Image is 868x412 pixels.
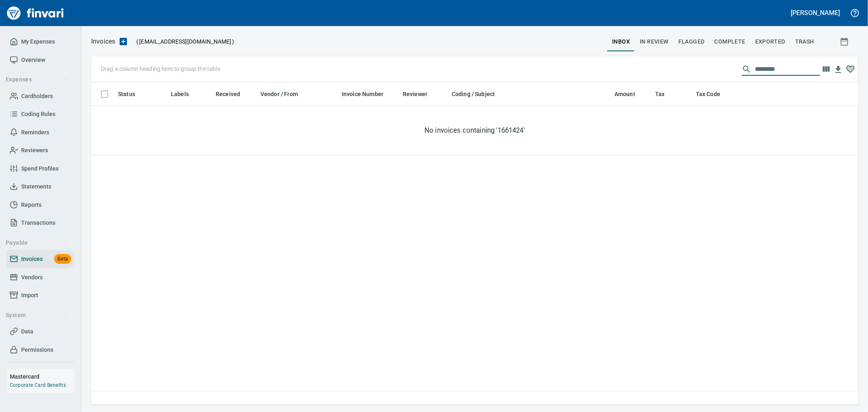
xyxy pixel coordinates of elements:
span: Reviewer [403,89,427,99]
span: Tax [655,89,675,99]
span: Complete [715,37,746,47]
span: Tax Code [696,89,720,99]
span: Amount [614,89,646,99]
span: Labels [171,89,199,99]
a: Import [7,286,74,305]
h6: Mastercard [10,372,74,381]
span: Coding Rules [21,109,55,119]
p: Invoices [91,37,115,46]
span: Spend Profiles [21,164,59,174]
span: trash [795,37,814,47]
span: Exported [755,37,785,47]
span: Received [216,89,251,99]
a: My Expenses [7,33,74,51]
span: System [6,310,67,320]
button: Choose columns to display [820,63,832,75]
span: Coding / Subject [452,89,505,99]
span: Reports [21,200,42,210]
button: Payable [2,235,70,250]
a: Reminders [7,123,74,142]
span: Flagged [678,37,705,47]
span: Permissions [21,345,53,355]
span: Reviewer [403,89,438,99]
a: Overview [7,51,74,69]
span: Expenses [6,75,67,85]
span: Tax Code [696,89,731,99]
a: Corporate Card Benefits [10,382,66,388]
a: Transactions [7,214,74,232]
span: Status [118,89,135,99]
span: Payable [6,238,67,248]
span: Coding / Subject [452,89,495,99]
a: Data [7,322,74,341]
p: Drag a column heading here to group the table [101,65,220,73]
a: Spend Profiles [7,160,74,178]
span: Reminders [21,127,49,138]
span: My Expenses [21,37,55,47]
span: Invoice Number [342,89,383,99]
a: Reports [7,196,74,214]
span: Reviewers [21,145,48,156]
a: Cardholders [7,87,74,105]
span: Transactions [21,218,55,228]
button: Upload an Invoice [115,37,131,46]
button: Download Table [832,64,844,76]
a: Vendors [7,268,74,287]
button: Show invoices within a particular date range [832,34,858,49]
span: Tax [655,89,665,99]
span: Vendor / From [260,89,298,99]
span: Beta [54,254,71,264]
span: Received [216,89,240,99]
p: ( ) [131,37,234,46]
big: No invoices containing '1661424' [424,125,525,135]
span: inbox [612,37,630,47]
span: Invoice Number [342,89,394,99]
span: Labels [171,89,189,99]
span: Data [21,327,33,337]
span: In Review [640,37,669,47]
span: Amount [614,89,635,99]
a: Permissions [7,341,74,359]
h5: [PERSON_NAME] [791,9,840,17]
span: Cardholders [21,91,53,101]
button: Expenses [2,72,70,87]
a: InvoicesBeta [7,250,74,268]
span: Status [118,89,146,99]
span: Overview [21,55,45,65]
a: Reviewers [7,141,74,160]
span: Vendor / From [260,89,308,99]
button: System [2,308,70,323]
span: Vendors [21,272,43,283]
img: Finvari [5,3,66,23]
button: Column choices favorited. Click to reset to default [844,63,857,75]
span: Statements [21,182,51,192]
nav: breadcrumb [91,37,115,46]
a: Coding Rules [7,105,74,123]
span: Import [21,290,38,300]
a: Statements [7,178,74,196]
button: [PERSON_NAME] [789,7,842,19]
span: [EMAIL_ADDRESS][DOMAIN_NAME] [138,37,232,46]
span: Invoices [21,254,43,264]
